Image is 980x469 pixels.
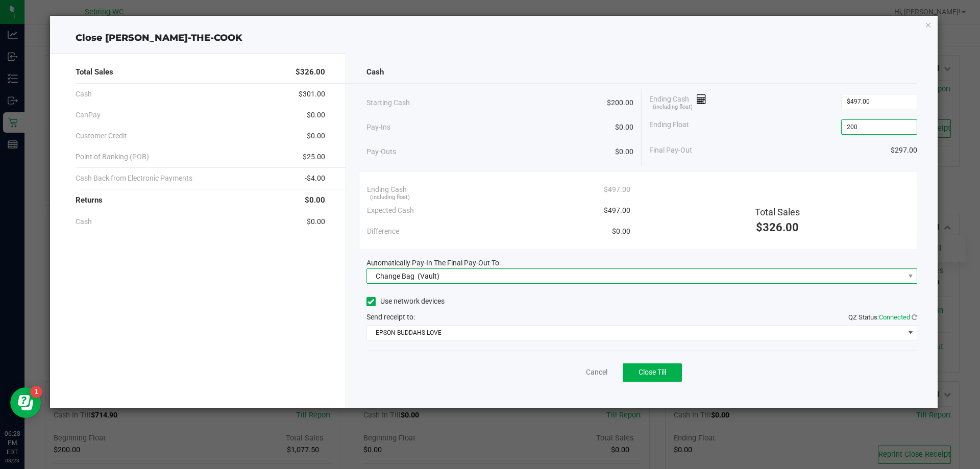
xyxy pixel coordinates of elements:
span: (including float) [653,103,693,112]
div: Close [PERSON_NAME]-THE-COOK [50,31,938,45]
span: Cash Back from Electronic Payments [76,173,192,184]
span: Final Pay-Out [649,145,692,156]
label: Use network devices [366,296,445,307]
span: Point of Banking (POB) [76,152,149,162]
span: -$4.00 [305,173,325,184]
span: $301.00 [299,89,325,100]
span: Expected Cash [367,205,414,216]
button: Close Till [623,363,682,382]
span: $0.00 [307,216,325,227]
span: QZ Status: [848,313,917,321]
span: $0.00 [615,122,633,133]
span: $0.00 [615,146,633,157]
div: Returns [76,189,325,211]
span: Cash [76,216,92,227]
span: Total Sales [76,66,113,78]
span: EPSON-BUDDAHS-LOVE [367,326,904,340]
span: Difference [367,226,399,237]
span: CanPay [76,110,101,120]
a: Cancel [586,367,607,378]
span: $297.00 [891,145,917,156]
span: Ending Cash [649,94,706,109]
span: Connected [879,313,910,321]
span: Cash [76,89,92,100]
span: (including float) [370,193,410,202]
span: $326.00 [756,221,799,234]
span: Pay-Outs [366,146,396,157]
span: $0.00 [305,194,325,206]
span: Total Sales [755,207,800,217]
span: $326.00 [296,66,325,78]
span: (Vault) [418,272,439,280]
span: $497.00 [604,205,630,216]
span: $200.00 [607,97,633,108]
span: $0.00 [307,110,325,120]
span: Pay-Ins [366,122,390,133]
iframe: Resource center unread badge [30,386,42,398]
span: Starting Cash [366,97,410,108]
span: $0.00 [307,131,325,141]
span: Change Bag [376,272,414,280]
span: Automatically Pay-In The Final Pay-Out To: [366,259,501,267]
span: Ending Cash [367,184,407,195]
span: $0.00 [612,226,630,237]
span: Ending Float [649,119,689,135]
span: $25.00 [303,152,325,162]
span: Cash [366,66,384,78]
span: Customer Credit [76,131,127,141]
iframe: Resource center [10,387,41,418]
span: Close Till [639,368,666,376]
span: Send receipt to: [366,313,415,321]
span: $497.00 [604,184,630,195]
